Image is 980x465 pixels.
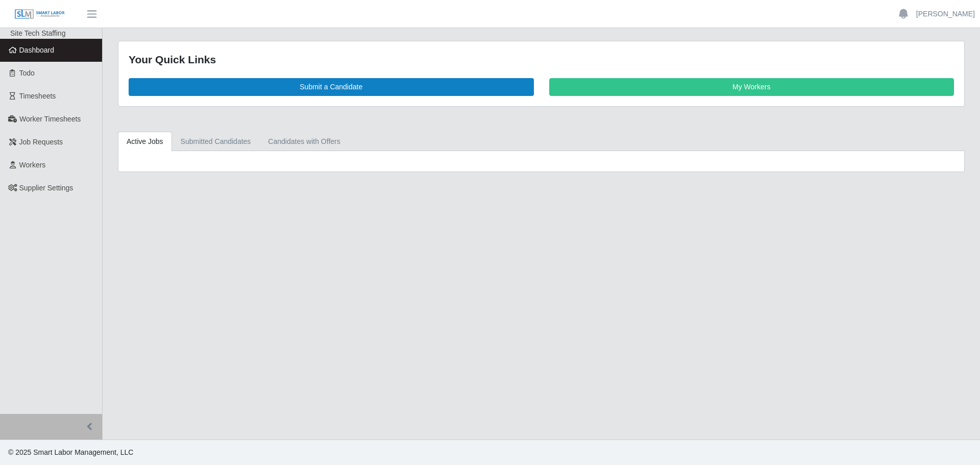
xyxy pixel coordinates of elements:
span: Site Tech Staffing [10,29,65,37]
a: [PERSON_NAME] [916,9,975,19]
span: © 2025 Smart Labor Management, LLC [8,448,133,456]
a: Submit a Candidate [129,78,534,96]
span: Supplier Settings [19,184,73,192]
span: Worker Timesheets [19,115,81,123]
span: Job Requests [19,138,63,146]
a: Submitted Candidates [172,132,260,152]
a: My Workers [549,78,954,96]
img: SLM Logo [14,9,65,20]
span: Workers [19,161,46,169]
span: Timesheets [19,92,56,100]
div: Your Quick Links [129,52,954,68]
span: Dashboard [19,46,55,54]
span: Todo [19,69,35,77]
a: Active Jobs [118,132,172,152]
a: Candidates with Offers [259,132,349,152]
